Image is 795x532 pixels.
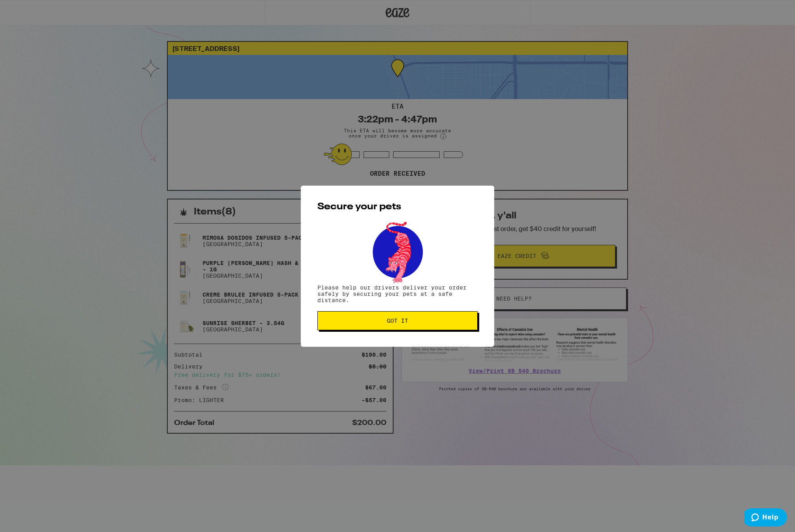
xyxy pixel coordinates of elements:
[317,202,478,212] h2: Secure your pets
[387,318,408,323] span: Got it
[317,284,478,303] p: Please help our drivers deliver your order safely by securing your pets at a safe distance.
[365,220,430,284] img: pets
[317,311,478,330] button: Got it
[744,508,787,528] iframe: Opens a widget where you can find more information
